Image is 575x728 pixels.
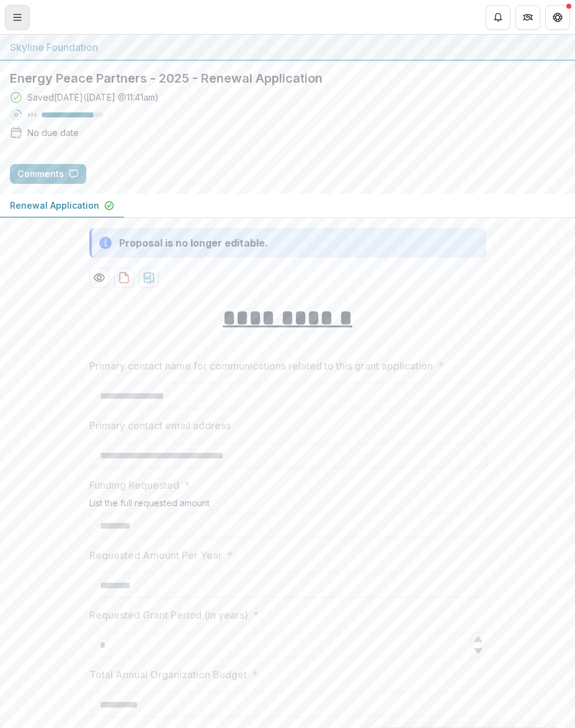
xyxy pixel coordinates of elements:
div: Skyline Foundation [10,40,565,55]
button: download-proposal [114,268,134,288]
p: Renewal Application [10,199,99,212]
div: List the full requested amount [89,498,486,513]
p: Requested Amount Per Year [89,548,222,563]
div: Saved [DATE] ( [DATE] @ 11:41am ) [27,91,159,104]
button: Notifications [486,5,510,30]
button: Partners [515,5,540,30]
p: Requested Grant Period (in years) [89,607,248,622]
button: Answer Suggestions [91,164,212,184]
button: download-proposal [139,268,159,288]
h2: Energy Peace Partners - 2025 - Renewal Application [10,71,565,86]
button: Get Help [545,5,570,30]
p: 83 % [27,111,37,119]
button: Preview f091ec9a-cb60-47f6-b3e6-4cdfe7d3b2f5-0.pdf [89,268,109,288]
div: Proposal is no longer editable. [119,235,268,250]
div: No due date [27,126,79,139]
button: Toggle Menu [5,5,30,30]
p: Total Annual Organization Budget [89,667,247,682]
p: Primary contact email address [89,418,231,433]
p: Primary contact name for communications related to this grant application [89,358,433,373]
button: Comments [10,164,86,184]
p: Funding Requested [89,478,179,493]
